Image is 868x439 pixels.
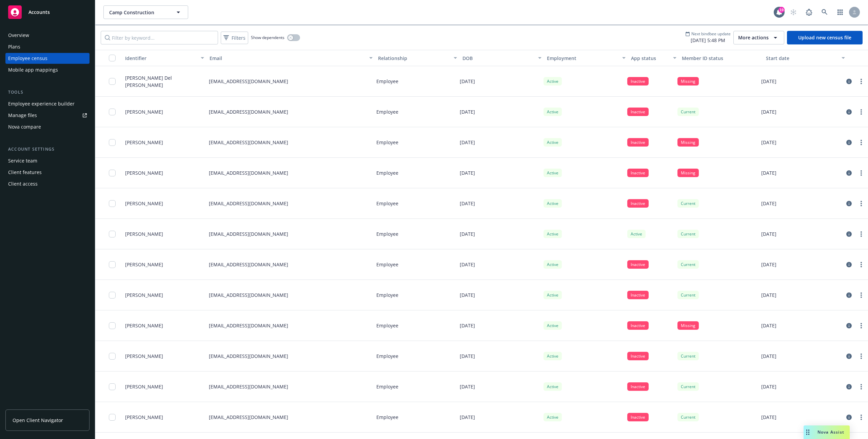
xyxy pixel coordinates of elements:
p: [DATE] [761,352,776,360]
a: Accounts [5,3,90,22]
div: Inactive [627,291,649,299]
span: [PERSON_NAME] [125,261,163,268]
a: more [857,322,865,330]
p: [DATE] [761,78,776,85]
div: Current [677,352,699,360]
a: circleInformation [845,261,853,269]
p: [EMAIL_ADDRESS][DOMAIN_NAME] [209,322,288,329]
a: Manage files [5,110,90,121]
div: Inactive [627,138,649,147]
p: Employee [376,352,398,360]
div: Current [677,413,699,421]
input: Toggle Row Selected [109,139,116,146]
div: Service team [8,155,37,166]
a: Switch app [833,5,847,19]
p: Employee [376,230,398,237]
span: Nova Assist [817,429,844,435]
p: [DATE] [460,322,475,329]
div: Member ID status [682,55,761,62]
a: Nova compare [5,121,90,132]
button: DOB [460,50,544,66]
p: [DATE] [460,169,475,176]
a: more [857,352,865,360]
div: Missing [677,77,699,85]
p: [DATE] [460,108,475,115]
p: [DATE] [460,291,475,299]
input: Select all [109,55,116,61]
p: [EMAIL_ADDRESS][DOMAIN_NAME] [209,78,288,85]
input: Toggle Row Selected [109,353,116,360]
a: circleInformation [845,108,853,116]
p: [EMAIL_ADDRESS][DOMAIN_NAME] [209,383,288,390]
div: Plans [8,41,20,52]
p: Employee [376,78,398,85]
p: Employee [376,414,398,421]
button: Member ID status [679,50,764,66]
div: Active [544,321,562,330]
span: Filters [232,34,245,41]
div: Client access [8,178,38,189]
p: [DATE] [460,78,475,85]
span: [PERSON_NAME] [125,108,163,115]
p: [DATE] [460,200,475,207]
a: circleInformation [845,383,853,391]
a: more [857,383,865,391]
p: [DATE] [761,139,776,146]
div: Active [544,108,562,116]
input: Toggle Row Selected [109,292,116,299]
div: Inactive [627,199,649,208]
p: [DATE] [761,414,776,421]
a: circleInformation [845,138,853,147]
p: [EMAIL_ADDRESS][DOMAIN_NAME] [209,108,288,115]
p: [DATE] [460,230,475,237]
p: [DATE] [761,169,776,176]
div: Active [544,199,562,208]
p: [DATE] [460,414,475,421]
div: Current [677,230,699,238]
a: circleInformation [845,413,853,421]
span: [PERSON_NAME] [125,291,163,299]
div: Drag to move [804,425,812,439]
div: Active [544,382,562,391]
p: Employee [376,261,398,268]
span: Show dependents [251,35,284,40]
a: more [857,261,865,269]
div: Inactive [627,413,649,421]
p: [EMAIL_ADDRESS][DOMAIN_NAME] [209,414,288,421]
button: Start date [763,50,848,66]
div: Active [544,291,562,299]
p: [DATE] [761,230,776,237]
a: more [857,77,865,85]
div: Missing [677,138,699,147]
span: [PERSON_NAME] [125,230,163,237]
a: circleInformation [845,77,853,85]
div: Active [627,230,646,238]
a: Employee experience builder [5,98,90,109]
p: Employee [376,200,398,207]
div: Relationship [378,55,450,62]
p: [DATE] [761,200,776,207]
span: Accounts [28,9,50,15]
input: Toggle Row Selected [109,109,116,115]
p: Employee [376,322,398,329]
div: Active [544,169,562,177]
p: [EMAIL_ADDRESS][DOMAIN_NAME] [209,352,288,360]
button: Nova Assist [804,425,850,439]
span: [PERSON_NAME] [125,414,163,421]
a: Report a Bug [802,5,816,19]
button: App status [628,50,679,66]
a: more [857,230,865,238]
a: more [857,108,865,116]
a: Upload new census file [787,31,863,44]
p: [EMAIL_ADDRESS][DOMAIN_NAME] [209,169,288,176]
input: Toggle Row Selected [109,78,116,85]
p: Employee [376,139,398,146]
p: Employee [376,108,398,115]
div: Start date [766,55,837,62]
a: circleInformation [845,230,853,238]
button: Email [207,50,375,66]
span: [PERSON_NAME] [125,352,163,360]
div: Missing [677,169,699,177]
div: Identifier [125,55,197,62]
div: Inactive [627,169,649,177]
